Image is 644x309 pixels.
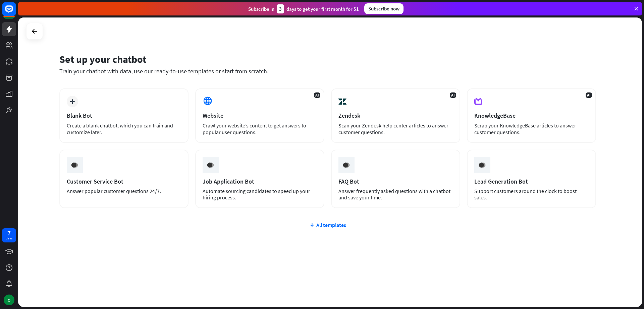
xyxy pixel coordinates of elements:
[277,4,284,13] div: 3
[364,3,404,14] div: Subscribe now
[4,295,14,305] div: O
[2,228,16,242] a: 7 days
[6,236,12,241] div: days
[248,4,359,13] div: Subscribe in days to get your first month for $1
[7,230,11,236] div: 7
